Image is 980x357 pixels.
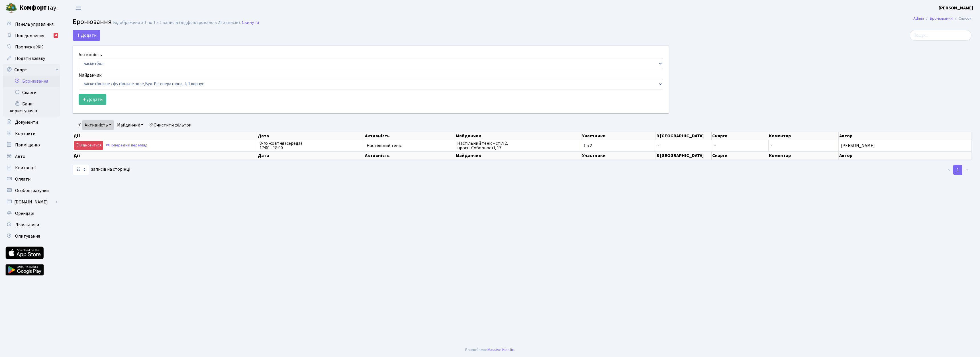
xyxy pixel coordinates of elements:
span: Панель управління [15,21,54,27]
a: Авто [3,151,60,162]
span: [PERSON_NAME] [841,143,969,148]
th: Участники [581,132,656,140]
span: Настільний теніс - стіл 2, просп. Соборності, 17 [457,141,579,150]
span: - [714,143,766,148]
a: Активність [82,120,114,130]
a: Спорт [3,64,60,76]
a: Очистити фільтри [147,120,194,130]
a: Пропуск в ЖК [3,41,60,53]
nav: breadcrumb [905,13,980,25]
a: Майданчик [115,120,146,130]
a: Бани користувачів [3,98,60,117]
th: Коментар [768,132,838,140]
div: Розроблено . [465,347,515,353]
span: Настільний теніс [367,143,452,148]
span: Авто [15,153,25,160]
a: Подати заявку [3,53,60,64]
li: Список [953,15,971,22]
button: Додати [73,30,100,41]
span: 8-го жовтня (середа) 17:00 - 18:00 [260,141,362,150]
button: Додати [79,94,106,105]
label: записів на сторінці [73,164,130,175]
a: Оплати [3,174,60,185]
span: Оплати [15,176,30,182]
a: Повідомлення4 [3,30,60,41]
select: записів на сторінці [73,164,89,175]
a: Скарги [3,87,60,98]
a: Скинути [242,20,259,25]
span: Лічильники [15,222,39,228]
th: Дата [257,132,365,140]
a: Massive Kinetic [487,347,514,353]
th: Автор [839,132,971,140]
a: Опитування [3,230,60,242]
a: Бронювання [930,15,953,21]
img: logo.png [6,2,17,14]
b: Комфорт [19,3,47,12]
div: Відображено з 1 по 1 з 1 записів (відфільтровано з 21 записів). [113,20,241,25]
span: Повідомлення [15,32,44,39]
a: Панель управління [3,19,60,30]
th: Активність [364,132,455,140]
input: Пошук... [910,30,971,41]
a: Особові рахунки [3,185,60,196]
label: Активність [79,51,102,58]
a: Документи [3,117,60,128]
th: Дії [73,151,257,160]
a: Відмовитися [74,141,103,150]
span: - [658,143,709,148]
span: 1 з 2 [583,143,653,148]
a: Попередній перегляд [104,141,149,150]
a: Лічильники [3,219,60,230]
span: Подати заявку [15,55,45,62]
span: Орендарі [15,210,34,217]
th: Скарги [712,151,768,160]
a: Admin [913,15,924,21]
th: Майданчик [455,132,582,140]
th: Участники [581,151,656,160]
span: Контакти [15,130,35,137]
span: Бронювання [73,17,112,27]
th: В [GEOGRAPHIC_DATA] [656,151,712,160]
label: Майданчик [79,72,101,79]
span: Опитування [15,233,40,239]
button: Переключити навігацію [71,3,85,13]
th: Майданчик [455,151,582,160]
th: В [GEOGRAPHIC_DATA] [656,132,712,140]
th: Дата [257,151,365,160]
a: Контакти [3,128,60,139]
span: Приміщення [15,142,40,148]
span: Особові рахунки [15,187,49,194]
a: Квитанції [3,162,60,174]
span: Квитанції [15,165,36,171]
span: Документи [15,119,38,125]
span: Пропуск в ЖК [15,44,43,50]
th: Дії [73,132,257,140]
div: 4 [54,33,58,38]
a: Приміщення [3,139,60,151]
a: [PERSON_NAME] [939,5,973,11]
a: [DOMAIN_NAME] [3,196,60,208]
span: - [771,142,773,149]
a: Орендарі [3,208,60,219]
th: Активність [364,151,455,160]
th: Скарги [712,132,768,140]
a: 1 [953,165,962,175]
a: Бронювання [3,76,60,87]
span: Таун [19,3,60,13]
th: Автор [839,151,971,160]
th: Коментар [768,151,838,160]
